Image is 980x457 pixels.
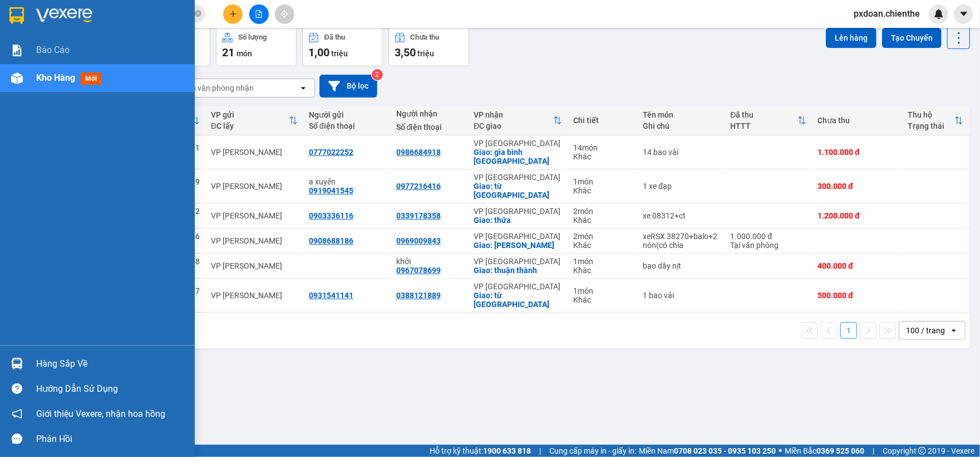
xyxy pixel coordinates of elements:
div: xeRSX 38270+balo+2 nón(có chia [643,232,719,250]
th: Toggle SortBy [205,106,303,135]
button: plus [223,4,243,24]
div: 1 bao vải [643,291,719,300]
div: 0986684918 [396,148,441,157]
span: Giới thiệu Vexere, nhận hoa hồng [36,407,165,421]
div: VP gửi [211,110,289,119]
button: Lên hàng [826,28,876,48]
button: Tạo Chuyến [882,28,942,48]
div: 300.000 đ [818,182,897,191]
img: solution-icon [11,45,23,56]
span: aim [280,10,288,18]
div: VP nhận [474,110,553,119]
img: icon-new-feature [934,9,944,19]
span: caret-down [959,9,969,19]
div: Khác [573,266,632,275]
div: VP [GEOGRAPHIC_DATA] [474,139,562,148]
span: 3,50 [395,46,416,59]
div: VP [PERSON_NAME] [211,182,298,191]
div: VP [GEOGRAPHIC_DATA] [474,257,562,266]
div: Số điện thoại [309,121,385,130]
div: Giao: Lai Hạ [474,241,562,250]
div: Phản hồi [36,431,186,448]
div: 0339178358 [396,211,441,220]
div: Giao: gia bình bắc ninh [474,148,562,166]
div: ĐC giao [474,121,553,130]
strong: 0708 023 035 - 0935 103 250 [674,446,776,455]
div: VP [GEOGRAPHIC_DATA] [474,207,562,216]
div: 1 xe đạp [643,182,719,191]
div: 14 món [573,143,632,152]
span: | [873,445,874,457]
div: VP [PERSON_NAME] [211,261,298,270]
svg: open [949,326,958,335]
div: 0967078699 [396,266,441,275]
div: 400.000 đ [818,261,897,270]
div: Người gửi [309,110,385,119]
div: ĐC lấy [211,121,289,130]
div: 0388121889 [396,291,441,300]
div: VP [PERSON_NAME] [211,236,298,245]
div: 0908688186 [309,236,353,245]
strong: 1900 633 818 [483,446,531,455]
button: Số lượng21món [216,26,297,66]
div: VP [PERSON_NAME] [211,148,298,157]
div: 14 bao vải [643,148,719,157]
th: Toggle SortBy [468,106,568,135]
div: Trạng thái [908,121,954,130]
div: 0977216416 [396,182,441,191]
sup: 2 [372,69,383,80]
span: | [539,445,541,457]
div: a xuyên [309,177,385,186]
div: Số điện thoại [396,123,462,132]
div: VP [PERSON_NAME] [211,291,298,300]
div: 0919041545 [309,186,353,195]
div: Giao: thuận thành [474,266,562,275]
svg: open [299,84,308,93]
div: Giao: từ sơn bắc ninh [474,291,562,309]
button: Bộ lọc [319,75,377,98]
button: Đã thu1,00 triệu [302,26,383,66]
div: Chưa thu [818,116,897,125]
span: file-add [255,10,263,18]
img: warehouse-icon [11,72,23,84]
div: Hàng sắp về [36,356,186,372]
div: 0969009843 [396,236,441,245]
div: Tại văn phòng [731,241,807,250]
div: 1 món [573,286,632,295]
th: Toggle SortBy [902,106,969,135]
div: 1.200.000 đ [818,211,897,220]
div: Hướng dẫn sử dụng [36,381,186,397]
div: 2 món [573,207,632,216]
div: 1.100.000 đ [818,148,897,157]
div: Giao: thứa [474,216,562,225]
span: notification [12,409,22,419]
div: Số lượng [238,33,267,41]
div: VP [GEOGRAPHIC_DATA] [474,282,562,291]
span: mới [81,72,101,85]
span: triệu [417,49,434,58]
div: VP [GEOGRAPHIC_DATA] [474,232,562,241]
span: close-circle [195,10,201,17]
span: 1,00 [308,46,329,59]
span: ⚪️ [779,449,782,453]
div: VP [GEOGRAPHIC_DATA] [474,173,562,182]
div: Khác [573,295,632,304]
span: question-circle [12,383,22,394]
span: triệu [331,49,348,58]
span: Báo cáo [36,43,70,57]
div: Đã thu [324,33,345,41]
div: Đã thu [731,110,798,119]
div: 1 món [573,177,632,186]
div: Chọn văn phòng nhận [178,82,254,94]
button: Chưa thu3,50 triệu [388,26,469,66]
div: 100 / trang [906,325,945,336]
button: 1 [840,322,857,339]
span: close-circle [195,9,201,20]
th: Toggle SortBy [725,106,812,135]
div: 500.000 đ [818,291,897,300]
div: 2 món [573,232,632,241]
span: copyright [918,447,926,455]
div: Người nhận [396,109,462,118]
img: logo-vxr [9,7,24,24]
span: Hỗ trợ kỹ thuật: [430,445,531,457]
